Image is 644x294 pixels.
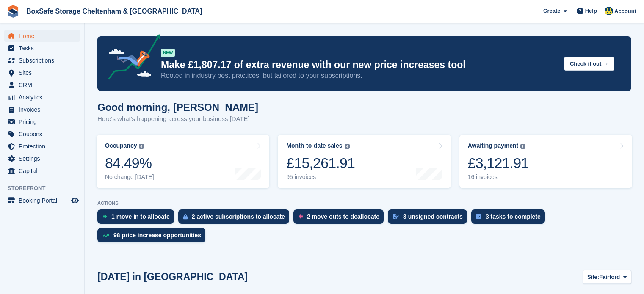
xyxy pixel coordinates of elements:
[19,153,69,165] span: Settings
[4,153,80,165] a: menu
[102,214,107,219] img: move_ins_to_allocate_icon-fdf77a2bb77ea45bf5b3d319d69a93e2d87916cf1d5bf7949dd705db3b84f3ca.svg
[111,213,170,220] div: 1 move in to allocate
[183,214,188,220] img: active_subscription_to_allocate_icon-d502201f5373d7db506a760aba3b589e785aa758c864c3986d89f69b8ff3...
[4,30,80,42] a: menu
[97,201,631,206] p: ACTIONS
[286,154,355,172] div: £15,261.91
[278,135,451,188] a: Month-to-date sales £15,261.91 95 invoices
[8,184,84,192] span: Storefront
[97,209,178,228] a: 1 move in to allocate
[403,213,463,220] div: 3 unsigned contracts
[19,165,69,177] span: Capital
[19,195,69,206] span: Booking Portal
[19,116,69,128] span: Pricing
[599,273,620,281] span: Fairford
[105,173,154,181] div: No change [DATE]
[459,135,632,188] a: Awaiting payment £3,121.91 16 invoices
[19,67,69,79] span: Sites
[161,71,557,80] p: Rooted in industry best practices, but tailored to your subscriptions.
[19,30,69,42] span: Home
[393,214,399,219] img: contract_signature_icon-13c848040528278c33f63329250d36e43548de30e8caae1d1a13099fd9432cc5.svg
[70,195,80,206] a: Preview store
[543,7,560,15] span: Create
[4,104,80,115] a: menu
[97,271,248,283] h2: [DATE] in [GEOGRAPHIC_DATA]
[178,209,293,228] a: 2 active subscriptions to allocate
[4,128,80,140] a: menu
[468,142,519,149] div: Awaiting payment
[520,144,525,149] img: icon-info-grey-7440780725fd019a000dd9b08b2336e03edf1995a4989e88bcd33f0948082b44.svg
[345,144,350,149] img: icon-info-grey-7440780725fd019a000dd9b08b2336e03edf1995a4989e88bcd33f0948082b44.svg
[583,270,631,284] button: Site: Fairford
[307,213,379,220] div: 2 move outs to deallocate
[564,57,614,71] button: Check it out →
[476,214,481,219] img: task-75834270c22a3079a89374b754ae025e5fb1db73e45f91037f5363f120a921f8.svg
[587,273,599,281] span: Site:
[192,213,285,220] div: 2 active subscriptions to allocate
[23,4,205,18] a: BoxSafe Storage Cheltenham & [GEOGRAPHIC_DATA]
[113,232,201,239] div: 98 price increase opportunities
[468,173,529,181] div: 16 invoices
[4,165,80,177] a: menu
[4,55,80,66] a: menu
[605,7,613,15] img: Kim Virabi
[286,173,355,181] div: 95 invoices
[19,55,69,66] span: Subscriptions
[4,140,80,152] a: menu
[161,59,557,71] p: Make £1,807.17 of extra revenue with our new price increases tool
[293,209,388,228] a: 2 move outs to deallocate
[4,67,80,79] a: menu
[102,234,109,237] img: price_increase_opportunities-93ffe204e8149a01c8c9dc8f82e8f89637d9d84a8eef4429ea346261dce0b2c0.svg
[4,116,80,128] a: menu
[299,214,303,219] img: move_outs_to_deallocate_icon-f764333ba52eb49d3ac5e1228854f67142a1ed5810a6f6cc68b1a99e826820c5.svg
[97,135,269,188] a: Occupancy 84.49% No change [DATE]
[97,114,258,124] p: Here's what's happening across your business [DATE]
[4,79,80,91] a: menu
[614,7,636,16] span: Account
[19,104,69,115] span: Invoices
[101,34,160,82] img: price-adjustments-announcement-icon-8257ccfd72463d97f412b2fc003d46551f7dbcb40ab6d574587a9cd5c0d94...
[486,213,541,220] div: 3 tasks to complete
[105,142,137,149] div: Occupancy
[161,49,175,57] div: NEW
[19,128,69,140] span: Coupons
[388,209,471,228] a: 3 unsigned contracts
[97,102,258,113] h1: Good morning, [PERSON_NAME]
[585,7,597,15] span: Help
[286,142,342,149] div: Month-to-date sales
[468,154,529,172] div: £3,121.91
[7,5,19,18] img: stora-icon-8386f47178a22dfd0bd8f6a31ec36ba5ce8667c1dd55bd0f319d3a0aa187defe.svg
[19,79,69,91] span: CRM
[139,144,144,149] img: icon-info-grey-7440780725fd019a000dd9b08b2336e03edf1995a4989e88bcd33f0948082b44.svg
[105,154,154,172] div: 84.49%
[19,42,69,54] span: Tasks
[4,42,80,54] a: menu
[4,195,80,206] a: menu
[19,91,69,103] span: Analytics
[471,209,549,228] a: 3 tasks to complete
[19,140,69,152] span: Protection
[4,91,80,103] a: menu
[97,228,210,247] a: 98 price increase opportunities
